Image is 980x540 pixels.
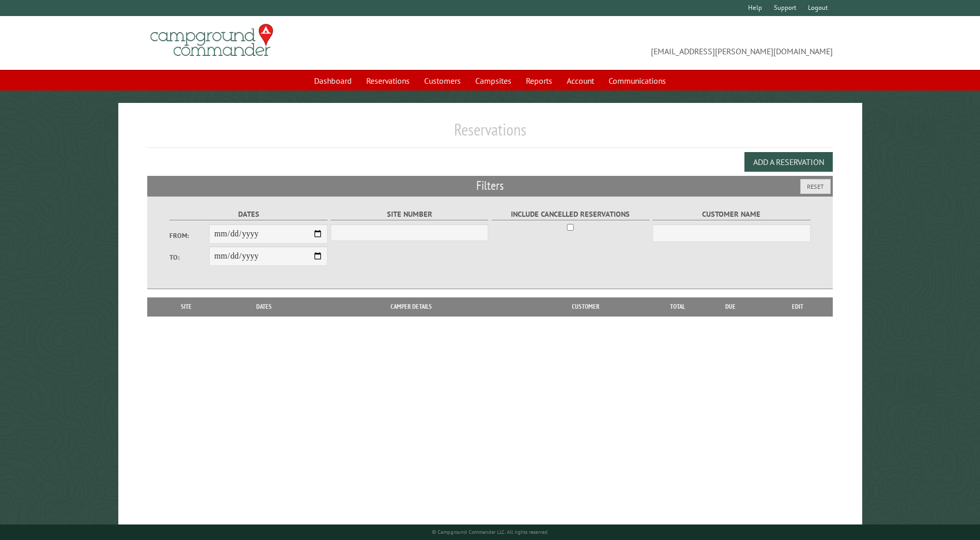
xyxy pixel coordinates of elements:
img: Campground Commander [147,20,276,61]
a: Reservations [360,71,416,91]
th: Dates [220,297,308,316]
label: From: [169,231,209,241]
a: Account [561,71,600,91]
label: Include Cancelled Reservations [492,208,649,220]
span: [EMAIL_ADDRESS][PERSON_NAME][DOMAIN_NAME] [490,28,833,57]
a: Dashboard [308,71,358,91]
th: Due [698,297,763,316]
label: To: [169,252,209,262]
th: Total [657,297,698,316]
button: Reset [800,179,831,194]
a: Communications [602,71,672,91]
h2: Filters [147,176,832,196]
a: Campsites [469,71,518,91]
a: Customers [418,71,467,91]
small: © Campground Commander LLC. All rights reserved. [432,529,549,535]
button: Add a Reservation [744,152,833,172]
label: Site Number [331,208,488,220]
label: Customer Name [652,208,810,220]
th: Camper Details [308,297,514,316]
th: Site [152,297,220,316]
th: Edit [763,297,833,316]
a: Reports [520,71,558,91]
h1: Reservations [147,119,832,148]
th: Customer [514,297,657,316]
label: Dates [169,208,327,220]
